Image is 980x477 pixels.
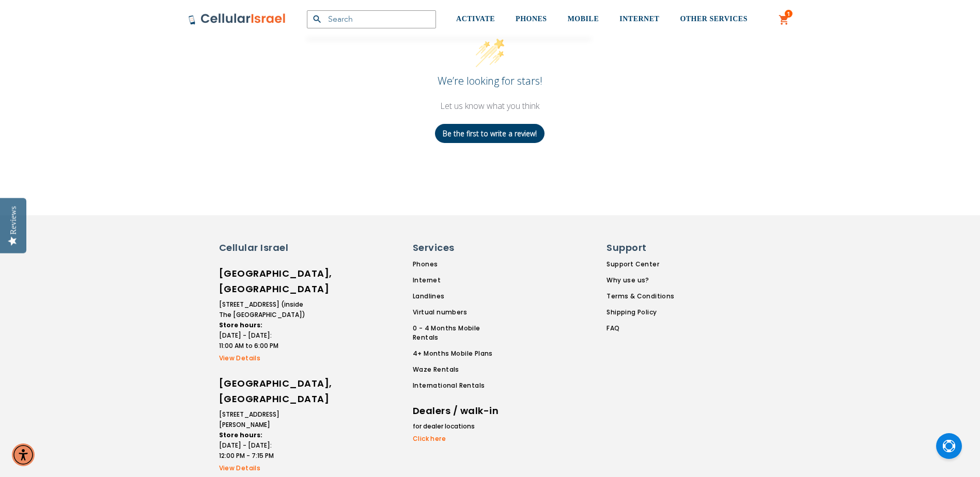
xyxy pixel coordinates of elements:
strong: Store hours: [219,321,262,329]
li: for dealer locations [413,421,501,432]
span: 1 [787,10,790,18]
input: Search [307,10,436,28]
a: Why use us? [606,276,674,285]
img: Cellular Israel Logo [188,13,286,25]
a: Shipping Policy [606,308,674,317]
a: View Details [219,354,307,363]
a: Phones [413,260,507,269]
div: Accessibility Menu [12,443,35,466]
div: Reviews [9,206,18,234]
span: MOBILE [568,15,599,23]
a: View Details [219,464,307,473]
h6: Support [606,241,668,255]
span: PHONES [516,15,547,23]
h6: Cellular Israel [219,241,307,255]
div: Let us know what you think [327,100,652,112]
a: Click here [413,434,501,443]
li: [STREET_ADDRESS][PERSON_NAME] [DATE] - [DATE]: 12:00 PM - 7:15 PM [219,409,307,461]
h6: Dealers / walk-in [413,403,501,419]
li: [STREET_ADDRESS] (inside The [GEOGRAPHIC_DATA]) [DATE] - [DATE]: 11:00 AM to 6:00 PM [219,299,307,351]
h6: [GEOGRAPHIC_DATA], [GEOGRAPHIC_DATA] [219,376,307,407]
div: We’re looking for stars! [327,74,652,88]
a: FAQ [606,324,674,333]
span: ACTIVATE [456,15,495,23]
a: Landlines [413,292,507,301]
a: 1 [779,14,790,26]
a: Support Center [606,260,674,269]
a: Internet [413,276,507,285]
a: Virtual numbers [413,308,507,317]
a: Terms & Conditions [606,292,674,301]
span: INTERNET [619,15,659,23]
button: Be the first to write a review! [435,124,545,143]
h6: [GEOGRAPHIC_DATA], [GEOGRAPHIC_DATA] [219,266,307,297]
a: International Rentals [413,381,507,390]
h6: Services [413,241,501,255]
a: 4+ Months Mobile Plans [413,349,507,358]
span: OTHER SERVICES [680,15,748,23]
a: Waze Rentals [413,365,507,374]
a: 0 - 4 Months Mobile Rentals [413,324,507,342]
strong: Store hours: [219,431,262,439]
